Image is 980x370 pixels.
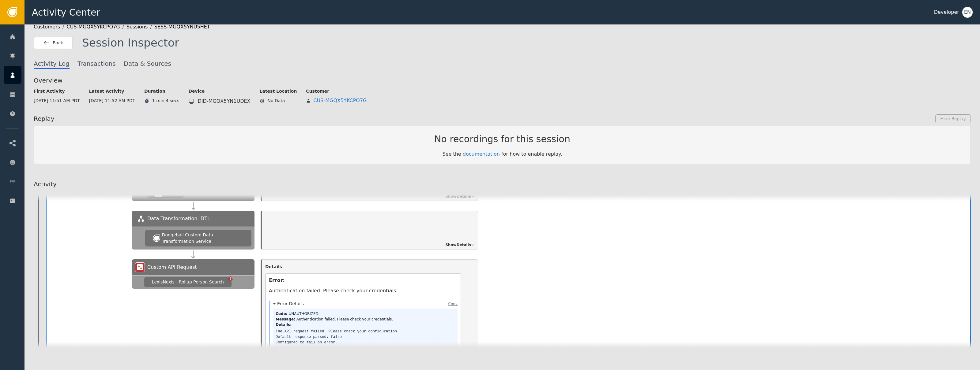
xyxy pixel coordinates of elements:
div: Authentication failed. Please check your credentials. [269,284,458,294]
pre: The API request failed. Please check your configuration. Default response parsed: false Configure... [276,329,455,345]
a: CUS-MGQX5YKCPO7G [66,24,120,30]
div: Session Inspector [82,37,179,48]
span: Error: [269,277,285,283]
div: Dodgeball Custom Data Transformation Service [162,232,244,245]
div: CUS-MGQX5YKCPO7G [313,98,367,104]
span: Show Details [445,242,471,248]
div: First Activity [34,88,80,98]
div: / [61,23,64,31]
button: Copy [448,301,458,307]
span: Data Transformation: DTL [147,215,210,222]
a: Customers [34,23,60,31]
div: Authentication failed. Please check your credentials. [276,316,455,322]
div: 1 min 4 secs [152,98,179,104]
div: No recordings for this session [434,132,570,146]
div: DID-MGQX5YN1UDEX [198,98,250,105]
div: LexisNexis - Rollup Person Search [152,279,224,285]
div: Activity [34,179,971,189]
div: Customer [306,88,367,98]
button: Back [34,37,73,49]
div: Details [265,264,461,270]
div: See the for how to enable replay. [434,146,570,158]
div: UNAUTHORIZED [276,311,455,316]
span: Activity Center [32,6,100,19]
div: Developer [934,9,959,16]
a: Sessions [126,23,148,31]
div: No Data [268,98,285,104]
span: Activity Log [34,59,70,69]
span: Transactions [77,59,116,68]
strong: Details: [276,323,292,327]
a: documentation [463,151,500,157]
div: / [149,23,152,31]
span: Back [53,40,63,46]
button: EN [962,7,973,18]
strong: Message: [276,317,295,321]
div: Overview [34,76,971,85]
div: Device [188,88,250,98]
div: [DATE] 11:52 AM PDT [89,98,135,104]
div: Latest Activity [89,88,135,98]
div: Duration [144,88,179,98]
strong: Code: [276,312,288,316]
div: Replay [34,114,935,123]
button: Error Details [273,301,304,307]
div: Hide Replay [935,114,971,123]
div: [DATE] 11:51 AM PDT [34,98,80,104]
div: / [121,23,124,31]
span: Custom API Request [147,264,197,271]
div: Latest Location [260,88,297,98]
span: Data & Sources [124,59,171,68]
a: SESS-MGQX5YNU5HET [154,24,210,30]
